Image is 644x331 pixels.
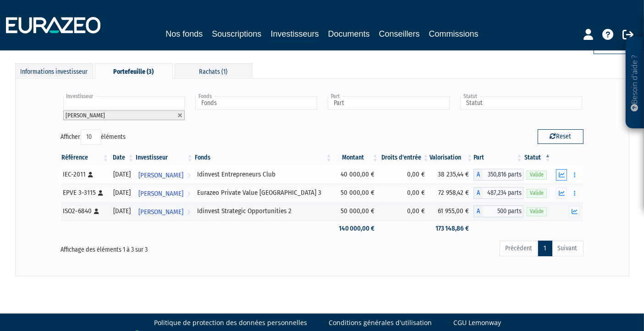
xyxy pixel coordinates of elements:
[430,202,474,221] td: 61 955,00 €
[430,150,474,165] th: Valorisation: activer pour trier la colonne par ordre croissant
[333,221,379,237] td: 140 000,00 €
[483,187,523,199] span: 487,234 parts
[6,17,100,33] img: 1732889491-logotype_eurazeo_blanc_rvb.png
[187,185,190,202] i: Voir l'investisseur
[329,318,432,327] a: Conditions générales d'utilisation
[379,202,430,221] td: 0,00 €
[473,169,523,181] div: A - Idinvest Entrepreneurs Club
[110,150,135,165] th: Date: activer pour trier la colonne par ordre croissant
[333,184,379,202] td: 50 000,00 €
[175,63,253,78] div: Rachats (1)
[63,206,106,216] div: ISO2-6840
[538,129,583,144] button: Reset
[187,204,190,221] i: Voir l'investisseur
[430,184,474,202] td: 72 958,42 €
[135,202,194,221] a: [PERSON_NAME]
[63,170,106,179] div: IEC-2011
[430,165,474,184] td: 38 235,44 €
[187,167,190,184] i: Voir l'investisseur
[197,170,330,179] div: Idinvest Entrepreneurs Club
[63,188,106,198] div: EPVE 3-3115
[473,187,523,199] div: A - Eurazeo Private Value Europe 3
[527,207,547,216] span: Valide
[430,221,474,237] td: 173 148,86 €
[138,185,183,202] span: [PERSON_NAME]
[379,150,430,165] th: Droits d'entrée: activer pour trier la colonne par ordre croissant
[270,28,319,42] a: Investisseurs
[81,129,101,145] select: Afficheréléments
[523,150,552,165] th: Statut : activer pour trier la colonne par ordre d&eacute;croissant
[88,172,94,177] i: [Français] Personne physique
[379,165,430,184] td: 0,00 €
[165,28,203,40] a: Nos fonds
[473,205,523,217] div: A - Idinvest Strategic Opportunities 2
[538,241,552,256] a: 1
[113,206,132,216] div: [DATE]
[94,209,99,214] i: [Français] Personne physique
[333,165,379,184] td: 40 000,00 €
[61,129,126,145] label: Afficher éléments
[473,205,483,217] span: A
[138,167,183,184] span: [PERSON_NAME]
[527,171,547,179] span: Valide
[61,240,271,254] div: Affichage des éléments 1 à 3 sur 3
[212,28,261,40] a: Souscriptions
[527,189,547,198] span: Valide
[95,63,173,79] div: Portefeuille (3)
[473,169,483,181] span: A
[138,204,183,221] span: [PERSON_NAME]
[197,206,330,216] div: Idinvest Strategic Opportunities 2
[429,28,479,40] a: Commissions
[630,42,640,124] p: Besoin d'aide ?
[473,187,483,199] span: A
[113,170,132,179] div: [DATE]
[194,150,333,165] th: Fonds: activer pour trier la colonne par ordre croissant
[483,205,523,217] span: 500 parts
[379,28,420,40] a: Conseillers
[15,63,93,78] div: Informations investisseur
[483,169,523,181] span: 350,816 parts
[113,188,132,198] div: [DATE]
[333,150,379,165] th: Montant: activer pour trier la colonne par ordre croissant
[197,188,330,198] div: Eurazeo Private Value [GEOGRAPHIC_DATA] 3
[66,112,105,119] span: [PERSON_NAME]
[61,150,110,165] th: Référence : activer pour trier la colonne par ordre croissant
[379,184,430,202] td: 0,00 €
[333,202,379,221] td: 50 000,00 €
[454,318,501,327] a: CGU Lemonway
[154,318,308,327] a: Politique de protection des données personnelles
[328,28,370,40] a: Documents
[99,190,104,196] i: [Français] Personne physique
[135,165,194,184] a: [PERSON_NAME]
[135,184,194,202] a: [PERSON_NAME]
[135,150,194,165] th: Investisseur: activer pour trier la colonne par ordre croissant
[473,150,523,165] th: Part: activer pour trier la colonne par ordre croissant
